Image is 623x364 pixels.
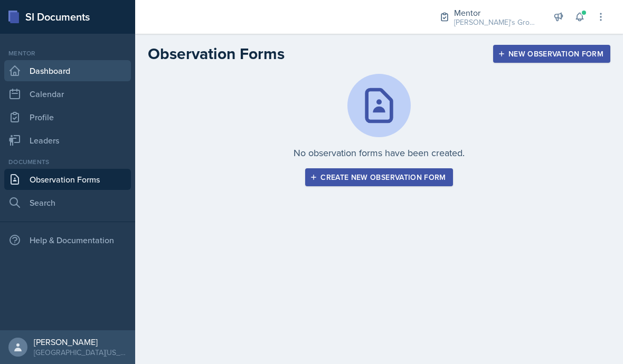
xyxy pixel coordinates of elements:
div: Mentor [454,6,539,19]
a: Leaders [4,130,131,151]
p: No observation forms have been created. [294,146,465,160]
a: Observation Forms [4,169,131,190]
a: Calendar [4,83,131,104]
div: Help & Documentation [4,229,131,251]
button: Create new observation form [305,168,452,186]
a: Search [4,192,131,213]
a: Dashboard [4,60,131,81]
a: Profile [4,107,131,128]
div: [PERSON_NAME] [34,337,127,347]
button: New Observation Form [493,45,610,63]
div: Create new observation form [312,173,446,181]
div: New Observation Form [500,50,603,58]
div: Documents [4,157,131,167]
div: [PERSON_NAME]'s Group / Fall 2025 [454,17,539,28]
h2: Observation Forms [148,44,285,63]
div: Mentor [4,49,131,58]
div: [GEOGRAPHIC_DATA][US_STATE] in [GEOGRAPHIC_DATA] [34,347,127,358]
